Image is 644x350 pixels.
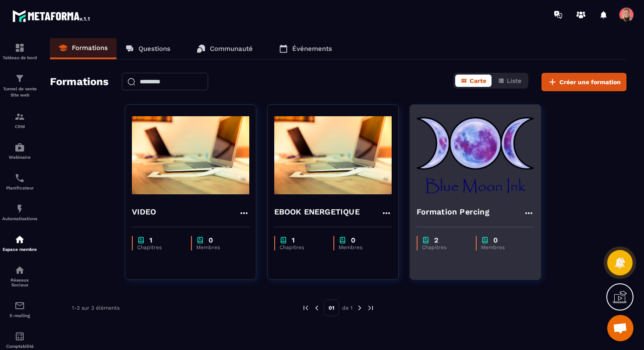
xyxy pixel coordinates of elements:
a: formationformationCRM [2,105,37,136]
p: 1 [149,236,152,244]
p: Formations [72,44,108,52]
p: Tunnel de vente Site web [2,86,37,98]
a: social-networksocial-networkRéseaux Sociaux [2,258,37,294]
img: automations [14,204,25,214]
button: Créer une formation [541,73,626,91]
p: Membres [339,244,383,250]
p: Comptabilité [2,344,37,349]
p: 0 [493,236,498,244]
h2: Formations [50,73,109,91]
a: Formations [50,38,117,59]
a: formation-backgroundFormation Percingchapter2Chapitreschapter0Membres [410,104,552,291]
img: automations [14,142,25,153]
img: scheduler [14,173,25,183]
span: Créer une formation [559,78,621,86]
img: prev [313,304,321,312]
img: social-network [14,265,25,275]
p: Automatisations [2,216,37,221]
a: schedulerschedulerPlanificateur [2,166,37,197]
img: chapter [196,236,204,244]
img: prev [302,304,310,312]
a: formation-backgroundVIDEOchapter1Chapitreschapter0Membres [125,104,267,291]
img: formation [14,43,25,53]
p: Webinaire [2,155,37,160]
p: Événements [292,45,332,53]
p: Membres [481,244,525,250]
p: Chapitres [137,244,182,250]
button: Carte [455,75,492,87]
p: Chapitres [280,244,325,250]
img: formation [14,73,25,84]
p: Membres [196,244,241,250]
img: accountant [14,331,25,342]
img: chapter [481,236,489,244]
p: 2 [434,236,438,244]
p: 1 [292,236,295,244]
a: Questions [117,38,179,59]
p: E-mailing [2,313,37,318]
a: Événements [270,38,341,59]
a: formationformationTunnel de vente Site web [2,67,37,105]
p: de 1 [342,304,353,311]
div: Ouvrir le chat [607,315,633,341]
img: chapter [280,236,287,244]
p: CRM [2,124,37,129]
p: Tableau de bord [2,55,37,60]
span: Liste [507,77,521,84]
h4: Formation Percing [417,206,489,218]
h4: VIDEO [132,206,156,218]
p: Planificateur [2,186,37,190]
img: formation-background [132,111,249,199]
a: Communauté [188,38,262,59]
button: Liste [492,75,527,87]
a: automationsautomationsEspace membre [2,228,37,258]
img: next [367,304,375,312]
p: 0 [209,236,213,244]
a: formationformationTableau de bord [2,36,37,67]
img: formation-background [417,111,534,199]
img: logo [12,8,91,24]
img: formation-background [274,111,392,199]
img: next [356,304,364,312]
img: email [14,300,25,311]
img: formation [14,111,25,122]
p: Réseaux Sociaux [2,278,37,287]
p: Espace membre [2,247,37,252]
a: formation-backgroundEBOOK ENERGETIQUEchapter1Chapitreschapter0Membres [267,104,410,291]
img: chapter [422,236,430,244]
p: Questions [138,45,170,53]
a: automationsautomationsAutomatisations [2,197,37,228]
p: Chapitres [422,244,467,250]
a: emailemailE-mailing [2,294,37,325]
p: 1-3 sur 3 éléments [72,305,120,311]
h4: EBOOK ENERGETIQUE [274,206,360,218]
p: Communauté [210,45,253,53]
img: chapter [137,236,145,244]
p: 0 [351,236,355,244]
a: automationsautomationsWebinaire [2,136,37,166]
img: automations [14,234,25,245]
span: Carte [470,77,486,84]
img: chapter [339,236,347,244]
p: 01 [324,300,339,316]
